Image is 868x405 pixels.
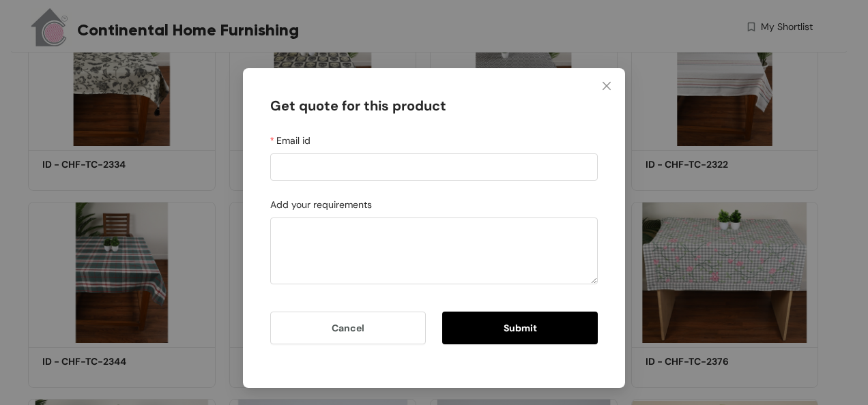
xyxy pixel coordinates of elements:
button: Submit [442,312,598,344]
div: Get quote for this product [270,95,598,133]
textarea: Add your requirements [270,217,598,284]
button: Cancel [270,312,426,344]
span: close [601,80,612,91]
span: Submit [504,320,537,335]
button: Close [588,68,625,105]
label: Email id [270,133,310,148]
input: Email id [270,153,598,181]
label: Add your requirements [270,197,372,212]
span: Cancel [332,320,364,335]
